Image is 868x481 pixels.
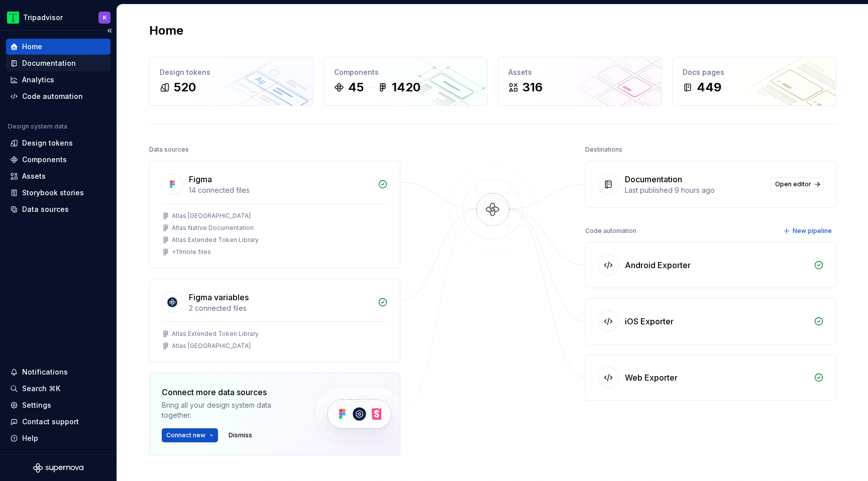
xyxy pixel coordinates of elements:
a: Assets [6,168,111,184]
div: Atlas Extended Token Library [172,330,259,338]
a: Data sources [6,201,111,217]
div: 520 [174,79,196,95]
a: Design tokens [6,135,111,151]
div: Docs pages [683,67,826,77]
div: Search ⌘K [22,384,60,394]
div: iOS Exporter [625,315,674,327]
a: Assets316 [498,57,662,106]
div: K [103,14,106,22]
img: 0ed0e8b8-9446-497d-bad0-376821b19aa5.png [7,12,19,24]
div: Design tokens [160,67,303,77]
button: Search ⌘K [6,381,111,397]
div: Figma variables [189,291,249,303]
div: Bring all your design system data together. [162,400,297,420]
button: New pipeline [780,224,836,238]
a: Home [6,39,111,55]
div: Contact support [22,417,79,427]
div: Documentation [22,58,76,68]
div: Figma [189,173,212,185]
div: Home [22,42,42,52]
div: Components [22,155,67,165]
button: Contact support [6,414,111,430]
div: Tripadvisor [23,13,63,23]
span: New pipeline [793,227,832,235]
a: Documentation [6,55,111,71]
button: Collapse sidebar [102,24,117,38]
a: Figma variables2 connected filesAtlas Extended Token LibraryAtlas [GEOGRAPHIC_DATA] [149,279,400,363]
a: Components451420 [323,57,488,106]
div: Destinations [585,143,622,157]
div: 449 [697,79,721,95]
div: Design tokens [22,138,73,148]
div: + 11 more files [172,248,211,256]
div: Atlas [GEOGRAPHIC_DATA] [172,212,251,220]
span: Dismiss [229,431,252,439]
div: Documentation [625,173,682,185]
div: Atlas Extended Token Library [172,236,259,244]
div: 316 [522,79,542,95]
div: Altas Native Documentation [172,224,254,232]
button: TripadvisorK [2,7,115,28]
h2: Home [149,23,183,39]
div: 2 connected files [189,303,372,313]
a: Components [6,152,111,168]
svg: Supernova Logo [33,463,83,473]
div: Last published 9 hours ago [625,185,765,195]
div: Data sources [22,204,69,214]
a: Analytics [6,72,111,88]
a: Figma14 connected filesAtlas [GEOGRAPHIC_DATA]Altas Native DocumentationAtlas Extended Token Libr... [149,161,400,269]
button: Connect new [162,428,218,442]
div: 45 [348,79,364,95]
div: Connect more data sources [162,386,297,398]
a: Storybook stories [6,185,111,201]
div: Android Exporter [625,259,691,271]
a: Code automation [6,88,111,104]
button: Dismiss [224,428,257,442]
div: Storybook stories [22,188,84,198]
div: 14 connected files [189,185,372,195]
div: Settings [22,400,51,410]
a: Docs pages449 [672,57,836,106]
a: Settings [6,397,111,413]
div: 1420 [392,79,420,95]
a: Open editor [771,177,824,191]
div: Help [22,433,38,443]
span: Connect new [166,431,205,439]
div: Code automation [22,91,83,101]
div: Data sources [149,143,189,157]
div: Code automation [585,224,636,238]
div: Notifications [22,367,68,377]
a: Design tokens520 [149,57,313,106]
div: Analytics [22,75,54,85]
button: Help [6,430,111,446]
div: Components [334,67,477,77]
div: Design system data [8,123,67,131]
div: Assets [508,67,652,77]
div: Web Exporter [625,372,678,384]
span: Open editor [775,180,811,188]
div: Atlas [GEOGRAPHIC_DATA] [172,342,251,350]
div: Assets [22,171,46,181]
button: Notifications [6,364,111,380]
